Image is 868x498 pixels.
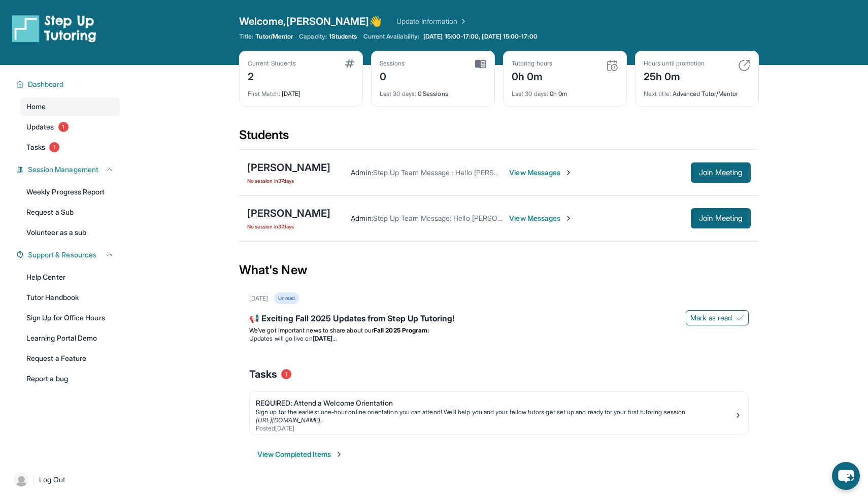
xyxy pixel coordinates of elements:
div: 25h 0m [644,68,705,84]
div: Unread [274,292,298,304]
a: Learning Portal Demo [20,329,120,347]
span: Support & Resources [28,250,96,260]
span: Mark as read [690,313,732,323]
img: Chevron Right [457,16,468,26]
div: REQUIRED: Attend a Welcome Orientation [256,398,734,408]
span: Tasks [249,367,277,381]
div: Tutoring hours [512,59,552,68]
a: [DATE] 15:00-17:00, [DATE] 15:00-17:00 [421,32,540,41]
span: Last 30 days : [380,90,416,97]
span: Session Management [28,164,98,175]
span: Admin : [351,168,373,177]
strong: Fall 2025 Program: [374,326,429,334]
div: 0h 0m [512,84,618,98]
a: REQUIRED: Attend a Welcome OrientationSign up for the earliest one-hour online orientation you ca... [250,392,748,435]
button: Join Meeting [691,162,751,183]
img: Mark as read [736,314,744,322]
a: Help Center [20,268,120,286]
div: What's New [239,248,759,292]
div: 0 [380,68,405,84]
span: Title: [239,32,253,41]
div: Advanced Tutor/Mentor [644,84,750,98]
span: View Messages [509,168,573,178]
span: 1 [281,369,291,379]
span: Join Meeting [699,170,743,176]
span: Home [26,102,46,112]
span: Last 30 days : [512,90,548,97]
span: Tasks [26,142,45,152]
img: card [606,59,618,72]
div: 📢 Exciting Fall 2025 Updates from Step Up Tutoring! [249,312,749,326]
div: Sessions [380,59,405,68]
button: Session Management [24,164,114,175]
img: logo [12,14,96,43]
a: Report a bug [20,370,120,388]
button: Mark as read [686,310,749,325]
img: user-img [14,473,28,487]
button: View Completed Items [257,449,343,459]
span: 1 [58,122,69,132]
img: Chevron-Right [564,214,573,222]
img: Chevron-Right [564,169,573,177]
div: [PERSON_NAME] [247,206,330,220]
a: [URL][DOMAIN_NAME].. [256,416,323,424]
span: View Messages [509,213,573,223]
img: card [345,59,354,68]
a: Sign Up for Office Hours [20,309,120,327]
li: Updates will go live on [249,335,749,343]
span: Tutor/Mentor [255,32,293,41]
a: Volunteer as a sub [20,223,120,242]
div: 2 [248,68,296,84]
span: 1 [49,142,59,152]
button: Support & Resources [24,250,114,260]
div: [DATE] [249,294,268,303]
button: Dashboard [24,79,114,89]
span: Current Availability: [363,32,419,41]
span: Next title : [644,90,671,97]
div: [PERSON_NAME] [247,160,330,175]
a: Tasks1 [20,138,120,156]
img: card [738,59,750,72]
span: Updates [26,122,54,132]
div: 0 Sessions [380,84,486,98]
span: Welcome, [PERSON_NAME] 👋 [239,14,382,28]
span: Dashboard [28,79,64,89]
div: Sign up for the earliest one-hour online orientation you can attend! We’ll help you and your fell... [256,408,734,416]
span: Log Out [39,475,65,485]
button: Join Meeting [691,208,751,228]
span: No session in 37 days [247,177,330,185]
strong: [DATE] [313,335,337,342]
a: Tutor Handbook [20,288,120,307]
div: Current Students [248,59,296,68]
div: [DATE] [248,84,354,98]
span: No session in 37 days [247,222,330,230]
span: Join Meeting [699,215,743,221]
a: |Log Out [10,469,120,491]
a: Update Information [396,16,468,26]
span: First Match : [248,90,280,97]
a: Request a Sub [20,203,120,221]
div: Hours until promotion [644,59,705,68]
a: Weekly Progress Report [20,183,120,201]
span: Admin : [351,214,373,222]
span: | [32,474,35,486]
button: chat-button [832,462,860,490]
div: 0h 0m [512,68,552,84]
span: [DATE] 15:00-17:00, [DATE] 15:00-17:00 [423,32,538,41]
a: Home [20,97,120,116]
div: Students [239,127,759,149]
span: We’ve got important news to share about our [249,326,374,334]
span: 1 Students [329,32,357,41]
div: Posted [DATE] [256,424,734,433]
span: Capacity: [299,32,327,41]
a: Request a Feature [20,349,120,368]
a: Updates1 [20,118,120,136]
img: card [475,59,486,69]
